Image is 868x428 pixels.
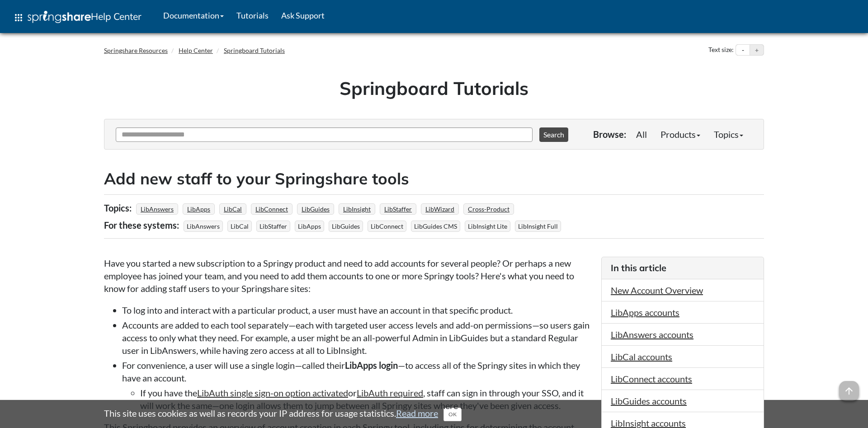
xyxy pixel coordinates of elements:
p: Have you started a new subscription to a Springy product and need to add accounts for several peo... [104,257,592,295]
h3: In this article [611,262,755,274]
a: Cross-Product [467,202,511,216]
span: LibConnect [368,221,406,232]
a: New Account Overview [611,285,703,296]
span: LibGuides CMS [411,221,460,232]
a: LibWizard [424,202,456,216]
span: LibCal [227,221,252,232]
a: LibConnect [254,202,289,216]
h1: Springboard Tutorials [111,75,757,101]
span: LibInsight Lite [465,221,510,232]
a: LibApps [186,202,212,216]
a: LibStaffer [383,202,413,216]
li: Accounts are added to each tool separately—each with targeted user access levels and add-on permi... [122,319,592,357]
a: LibConnect accounts [611,373,692,384]
span: LibStaffer [256,221,290,232]
div: Topics: [104,199,134,216]
span: arrow_upward [839,381,859,401]
a: Springshare Resources [104,47,168,54]
a: Topics [707,125,750,143]
a: LibCal accounts [611,351,672,362]
div: Text size: [707,44,736,56]
img: Springshare [28,11,91,23]
button: Increase text size [750,45,764,56]
a: All [629,125,654,143]
span: apps [13,12,24,23]
a: LibAuth single sign-on option activated [197,387,348,398]
p: Browse: [593,128,626,141]
a: LibInsight [342,202,372,216]
a: LibAnswers accounts [611,329,693,340]
li: For convenience, a user will use a single login—called their —to access all of the Springy sites ... [122,359,592,412]
li: If you have the or , staff can sign in through your SSO, and it will work the same—one login allo... [140,386,592,412]
span: LibInsight Full [515,221,561,232]
a: Springboard Tutorials [224,47,285,54]
button: Search [539,127,568,142]
div: This site uses cookies as well as records your IP address for usage statistics. [95,407,773,421]
button: Decrease text size [736,45,750,56]
a: apps Help Center [7,4,148,31]
a: Tutorials [230,4,275,27]
span: Help Center [91,10,142,22]
a: Documentation [157,4,230,27]
h2: Add new staff to your Springshare tools [104,168,764,190]
a: LibGuides [300,202,331,216]
a: LibAuth required [357,387,423,398]
div: For these systems: [104,216,181,234]
strong: LibApps login [345,360,398,371]
a: LibGuides accounts [611,395,687,406]
a: Ask Support [275,4,331,27]
li: To log into and interact with a particular product, a user must have an account in that specific ... [122,304,592,316]
a: LibAnswers [139,202,175,216]
span: LibAnswers [184,221,223,232]
span: LibApps [295,221,324,232]
span: LibGuides [329,221,363,232]
a: LibApps accounts [611,307,679,318]
a: arrow_upward [839,382,859,393]
a: Help Center [179,47,213,54]
a: LibCal [222,202,243,216]
a: Products [654,125,707,143]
